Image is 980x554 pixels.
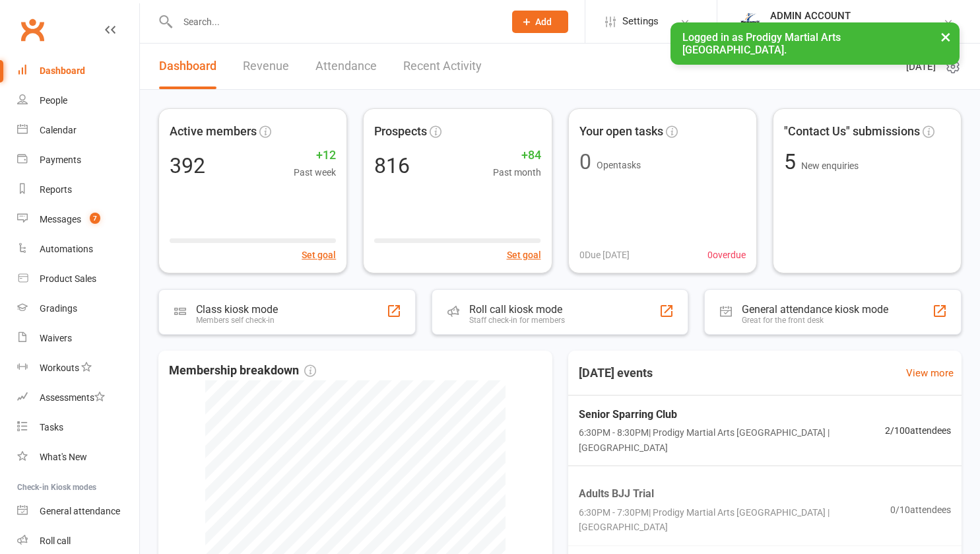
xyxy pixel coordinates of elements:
h3: [DATE] events [568,361,663,385]
a: Clubworx [16,13,49,46]
span: Open tasks [597,160,641,170]
span: Adults BJJ Trial [579,486,891,503]
span: 0 overdue [707,248,746,262]
span: 2 / 100 attendees [885,423,951,438]
div: 0 [579,151,591,172]
div: Class kiosk mode [196,303,278,316]
div: Gradings [40,303,77,314]
a: Payments [17,145,139,175]
span: 6:30PM - 8:30PM | Prodigy Martial Arts [GEOGRAPHIC_DATA] | [GEOGRAPHIC_DATA] [579,425,886,455]
div: Reports [40,184,72,195]
span: 5 [784,149,801,174]
div: Great for the front desk [742,316,888,325]
span: +84 [493,146,541,165]
div: People [40,95,67,106]
input: Search... [174,13,495,31]
span: 0 / 10 attendees [890,503,951,518]
div: Roll call [40,536,71,546]
div: Tasks [40,422,63,433]
a: Calendar [17,116,139,145]
div: Product Sales [40,273,96,284]
span: Add [535,17,552,27]
span: "Contact Us" submissions [784,122,920,141]
span: Logged in as Prodigy Martial Arts [GEOGRAPHIC_DATA]. [682,31,841,56]
span: Membership breakdown [169,361,316,380]
a: Messages 7 [17,205,139,234]
div: Assessments [40,392,105,403]
a: Assessments [17,383,139,413]
img: thumb_image1686208220.png [737,9,764,35]
div: Staff check-in for members [469,316,565,325]
div: 816 [374,155,410,176]
a: People [17,86,139,116]
div: Calendar [40,125,77,135]
a: Workouts [17,353,139,383]
span: New enquiries [801,160,859,171]
a: Waivers [17,324,139,353]
span: 0 Due [DATE] [579,248,630,262]
a: Tasks [17,413,139,442]
span: Senior Sparring Club [579,406,886,423]
button: Set goal [302,248,336,262]
div: Roll call kiosk mode [469,303,565,316]
span: Prospects [374,122,427,141]
div: ADMIN ACCOUNT [770,10,943,22]
div: Automations [40,244,93,254]
span: Active members [170,122,257,141]
div: Workouts [40,363,79,373]
span: 6:30PM - 7:30PM | Prodigy Martial Arts [GEOGRAPHIC_DATA] | [GEOGRAPHIC_DATA] [579,505,891,535]
a: Gradings [17,294,139,324]
span: Past week [294,165,336,180]
div: Waivers [40,333,72,343]
span: Your open tasks [579,122,663,141]
a: What's New [17,442,139,472]
button: Set goal [507,248,541,262]
a: Reports [17,175,139,205]
a: Automations [17,234,139,264]
div: Prodigy Martial Arts [GEOGRAPHIC_DATA] [770,22,943,34]
button: Add [512,11,568,33]
span: 7 [90,213,100,224]
span: Settings [622,7,659,36]
a: Product Sales [17,264,139,294]
div: Payments [40,155,81,165]
div: General attendance kiosk mode [742,303,888,316]
div: Dashboard [40,65,85,76]
span: Past month [493,165,541,180]
a: General attendance kiosk mode [17,497,139,526]
div: General attendance [40,506,120,516]
div: Messages [40,214,81,225]
div: Members self check-in [196,316,278,325]
span: +12 [294,146,336,165]
button: × [934,22,958,51]
a: View more [906,365,954,381]
div: 392 [170,155,205,176]
a: Dashboard [17,56,139,86]
div: What's New [40,452,87,462]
